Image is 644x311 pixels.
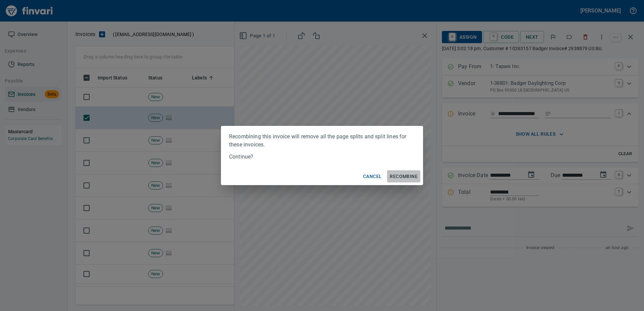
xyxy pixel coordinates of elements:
[387,170,420,183] button: Recombine
[390,172,418,181] span: Recombine
[360,170,384,183] button: Cancel
[229,153,415,161] p: Continue?
[363,172,382,181] span: Cancel
[229,133,415,149] p: Recombining this invoice will remove all the page splits and split lines for these invoices.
